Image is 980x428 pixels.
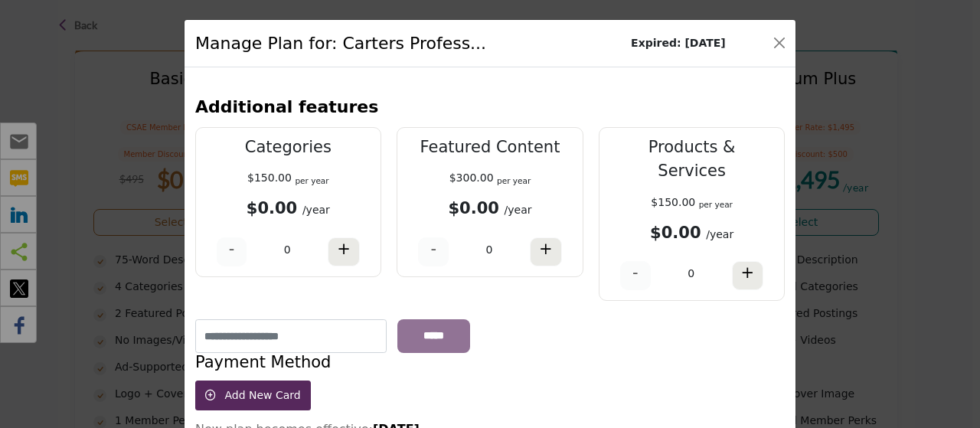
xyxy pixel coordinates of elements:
[195,381,311,410] button: Add New Card
[195,353,785,372] h4: Payment Method
[486,242,493,258] p: 0
[302,204,330,216] span: /year
[247,199,297,217] b: $0.00
[195,94,378,119] h3: Additional features
[411,136,569,160] p: Featured Content
[448,199,498,217] b: $0.00
[247,172,292,184] span: $150.00
[337,240,351,259] h4: +
[706,228,733,240] span: /year
[769,32,790,54] button: Close
[631,35,726,51] b: Expired: [DATE]
[651,196,695,208] span: $150.00
[732,261,764,290] button: +
[195,31,486,56] h1: Manage Plan for: Carters Profess...
[505,204,532,216] span: /year
[328,237,360,266] button: +
[699,200,733,209] sub: per year
[650,224,701,242] b: $0.00
[210,136,367,160] p: Categories
[688,266,694,282] p: 0
[284,242,291,258] p: 0
[295,176,328,185] sub: per year
[539,240,553,259] h4: +
[613,136,771,184] p: Products & Services
[530,237,562,266] button: +
[224,389,300,401] span: Add New Card
[741,263,755,283] h4: +
[497,176,531,185] sub: per year
[449,172,494,184] span: $300.00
